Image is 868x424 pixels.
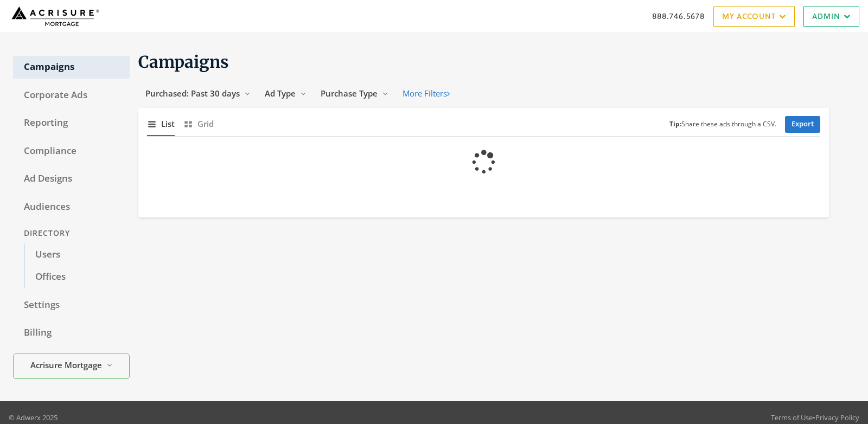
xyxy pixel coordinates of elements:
button: Purchased: Past 30 days [138,83,258,104]
p: © Adwerx 2025 [9,412,58,423]
small: Share these ads through a CSV. [669,119,776,130]
a: Offices [24,266,130,288]
button: Acrisure Mortgage [13,354,130,379]
button: Grid [183,112,214,136]
a: My Account [713,7,795,27]
a: Privacy Policy [815,413,859,422]
a: Users [24,243,130,266]
span: List [161,118,175,130]
span: Grid [197,118,214,130]
a: Compliance [13,140,130,163]
a: Export [785,116,820,133]
a: Billing [13,322,130,344]
a: Ad Designs [13,168,130,190]
a: Terms of Use [771,413,813,422]
button: List [147,112,175,136]
a: Corporate Ads [13,84,130,107]
div: • [771,412,859,423]
span: Acrisure Mortgage [30,359,102,371]
button: More Filters [395,83,457,104]
a: Settings [13,294,130,317]
span: Purchased: Past 30 days [145,88,240,99]
b: Tip: [669,119,681,129]
a: 888.746.5678 [652,10,705,22]
button: Ad Type [258,83,314,104]
img: Adwerx [9,3,101,30]
a: Reporting [13,112,130,134]
button: Purchase Type [314,83,395,104]
span: Campaigns [138,52,229,72]
a: Campaigns [13,56,130,79]
a: Admin [803,7,859,27]
span: Purchase Type [321,88,378,99]
span: Ad Type [265,88,296,99]
a: Audiences [13,196,130,219]
div: Directory [13,223,130,243]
